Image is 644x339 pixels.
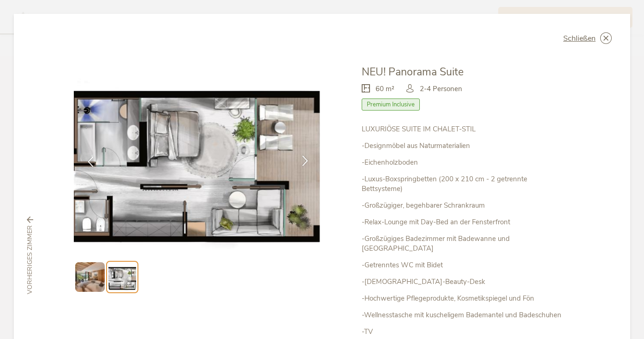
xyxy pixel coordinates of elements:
span: NEU! Panorama Suite [362,65,464,79]
p: -Getrenntes WC mit Bidet [362,260,570,270]
span: 60 m² [376,84,394,94]
span: 2-4 Personen [420,84,462,94]
p: -Relax-Lounge mit Day-Bed an der Fensterfront [362,217,570,227]
p: -Hochwertige Pflegeprodukte, Kosmetikspiegel und Fön [362,294,570,303]
span: vorheriges Zimmer [25,225,35,294]
img: NEU! Panorama Suite [74,65,320,249]
img: Preview [75,262,105,292]
span: Premium Inclusive [362,99,420,111]
p: -Luxus-Boxspringbetten (200 x 210 cm - 2 getrennte Bettsysteme) [362,174,570,194]
p: -Designmöbel aus Naturmaterialien [362,141,570,151]
p: -Großzügiges Badezimmer mit Badewanne und [GEOGRAPHIC_DATA] [362,234,570,253]
p: -Eichenholzboden [362,158,570,167]
p: LUXURIÖSE SUITE IM CHALET-STIL [362,124,570,134]
p: -Wellnesstasche mit kuscheligem Bademantel und Badeschuhen [362,310,570,320]
p: -Großzügiger, begehbarer Schrankraum [362,201,570,210]
p: -[DEMOGRAPHIC_DATA]-Beauty-Desk [362,277,570,287]
img: Preview [108,263,136,291]
p: -TV [362,327,570,337]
